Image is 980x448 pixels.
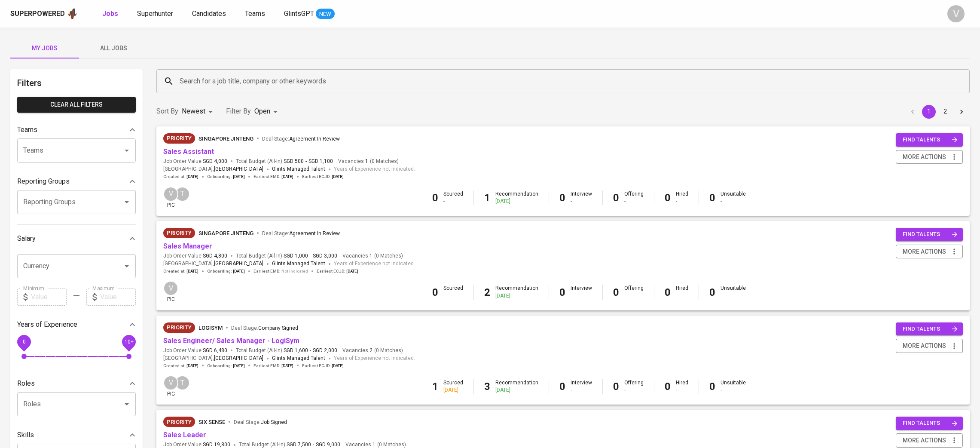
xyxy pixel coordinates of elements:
span: [DATE] [281,363,293,369]
button: Open [121,144,133,156]
button: find talents [896,417,963,430]
b: 0 [665,380,671,393]
span: [GEOGRAPHIC_DATA] , [163,260,263,268]
div: V [163,187,178,202]
div: V [947,5,965,22]
button: more actions [896,433,963,448]
span: Total Budget (All-In) [236,158,333,165]
span: Earliest ECJD : [302,174,344,180]
div: Newest [182,104,216,120]
span: Superhunter [137,9,173,18]
span: Vacancies ( 0 Matches ) [342,252,403,260]
span: SGD 1,600 [284,347,308,354]
span: 2 [368,347,372,354]
span: more actions [903,246,946,257]
a: Teams [245,9,267,19]
div: Offering [624,190,644,205]
div: Unsuitable [720,285,746,299]
div: pic [163,187,178,209]
span: Years of Experience not indicated. [334,260,415,268]
button: Go to page 2 [938,105,952,119]
div: Offering [624,379,644,394]
span: Singapore Jinteng [198,135,253,142]
span: Created at : [163,363,198,369]
div: pic [163,281,178,303]
span: Glints Managed Talent [272,166,325,172]
button: Open [121,260,133,272]
span: [GEOGRAPHIC_DATA] [214,354,263,363]
span: Clear All filters [24,99,129,110]
button: find talents [896,322,963,336]
h6: Filters [17,76,136,90]
a: GlintsGPT NEW [284,9,335,19]
span: Deal Stage : [262,230,340,236]
span: Earliest ECJD : [302,363,344,369]
div: - [624,198,644,205]
p: Roles [17,378,35,389]
span: Created at : [163,174,198,180]
a: Superpoweredapp logo [10,7,78,20]
span: Deal Stage : [231,325,298,331]
div: Recommendation [495,379,538,394]
div: New Job received from Demand Team [163,417,195,427]
div: - [720,198,746,205]
div: [DATE] [495,387,538,394]
div: Reporting Groups [17,173,136,190]
div: Skills [17,427,136,444]
div: Interview [571,285,592,299]
b: 3 [484,380,490,393]
b: 0 [709,192,715,204]
span: Job Order Value [163,252,227,260]
input: Value [100,288,136,306]
a: Sales Leader [163,431,206,439]
span: Company Signed [258,325,298,331]
span: Total Budget (All-In) [236,252,337,260]
span: 1 [368,252,372,260]
div: New Job received from Demand Team [163,133,195,144]
span: [GEOGRAPHIC_DATA] , [163,165,263,174]
span: Job Order Value [163,158,227,165]
span: [GEOGRAPHIC_DATA] [214,260,263,268]
span: Total Budget (All-In) [236,347,337,354]
span: Teams [245,9,265,18]
button: find talents [896,133,963,147]
span: SGD 4,000 [203,158,227,165]
div: Years of Experience [17,316,136,333]
a: Sales Manager [163,242,212,250]
span: Agreement In Review [289,136,340,142]
div: - [624,387,644,394]
div: pic [163,375,178,398]
div: Roles [17,375,136,392]
span: [GEOGRAPHIC_DATA] [214,165,263,174]
span: 10+ [124,338,133,344]
span: Onboarding : [207,174,245,180]
button: Go to next page [955,105,968,119]
b: 2 [484,286,490,298]
span: find talents [903,324,958,334]
span: Agreement In Review [289,230,340,236]
b: 0 [559,286,565,298]
span: Job Order Value [163,347,227,354]
b: 0 [432,286,438,298]
span: All Jobs [84,43,143,54]
input: Value [31,288,67,306]
span: SGD 6,480 [203,347,227,354]
span: [DATE] [281,174,293,180]
div: Sourced [443,379,463,394]
span: Deal Stage : [262,136,340,142]
span: [DATE] [233,268,245,274]
button: find talents [896,228,963,241]
span: - [310,252,311,260]
span: Priority [163,134,195,143]
div: New Job received from Demand Team [163,322,195,333]
span: 1 [364,158,368,165]
b: 0 [613,286,619,298]
span: Deal Stage : [234,419,287,425]
span: Years of Experience not indicated. [334,165,415,174]
p: Sort By [156,106,178,117]
span: 0 [22,338,25,344]
span: Earliest ECJD : [317,268,358,274]
button: page 1 [922,105,936,119]
img: app logo [67,7,78,20]
b: 0 [613,192,619,204]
